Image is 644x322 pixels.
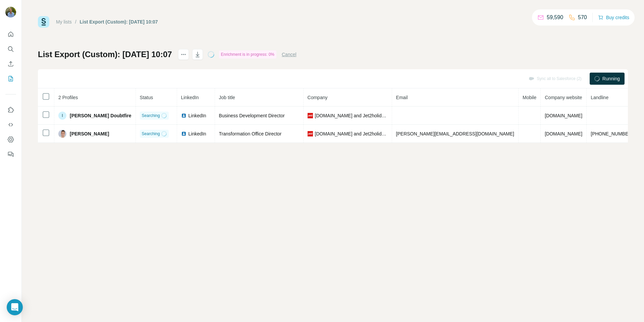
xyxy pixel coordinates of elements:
[591,131,633,136] span: [PHONE_NUMBER]
[396,131,514,136] span: [PERSON_NAME][EMAIL_ADDRESS][DOMAIN_NAME]
[189,130,206,137] span: LinkedIn
[598,13,629,22] button: Buy credits
[219,113,285,118] span: Business Development Director
[5,104,16,116] button: Use Surfe on LinkedIn
[75,18,76,25] li: /
[38,16,49,28] img: Surfe Logo
[315,112,388,119] span: [DOMAIN_NAME] and Jet2holidays
[5,28,16,40] button: Quick start
[58,95,78,100] span: 2 Profiles
[282,51,297,58] button: Cancel
[545,95,582,100] span: Company website
[545,131,582,136] span: [DOMAIN_NAME]
[5,133,16,146] button: Dashboard
[80,18,158,25] div: List Export (Custom): [DATE] 10:07
[5,148,16,160] button: Feedback
[396,95,408,100] span: Email
[523,95,536,100] span: Mobile
[308,113,313,118] img: company-logo
[38,49,172,60] h1: List Export (Custom): [DATE] 10:07
[58,112,66,120] div: I
[578,13,587,22] p: 570
[219,50,276,58] div: Enrichment is in progress: 0%
[7,299,23,315] div: Open Intercom Messenger
[70,112,131,119] span: [PERSON_NAME] Doubtfire
[545,113,582,118] span: [DOMAIN_NAME]
[142,131,160,137] span: Searching
[70,130,109,137] span: [PERSON_NAME]
[547,13,563,22] p: 59,590
[181,131,186,136] img: LinkedIn logo
[5,73,16,85] button: My lists
[142,113,160,119] span: Searching
[140,95,153,100] span: Status
[181,113,186,118] img: LinkedIn logo
[308,131,313,136] img: company-logo
[56,19,72,25] a: My lists
[5,58,16,70] button: Enrich CSV
[219,131,282,136] span: Transformation Office Director
[5,119,16,131] button: Use Surfe API
[5,7,16,17] img: Avatar
[308,95,328,100] span: Company
[219,95,235,100] span: Job title
[178,49,189,60] button: actions
[58,130,66,138] img: Avatar
[5,43,16,55] button: Search
[189,112,206,119] span: LinkedIn
[602,75,620,82] span: Running
[591,95,608,100] span: Landline
[315,130,388,137] span: [DOMAIN_NAME] and Jet2holidays
[181,95,199,100] span: LinkedIn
